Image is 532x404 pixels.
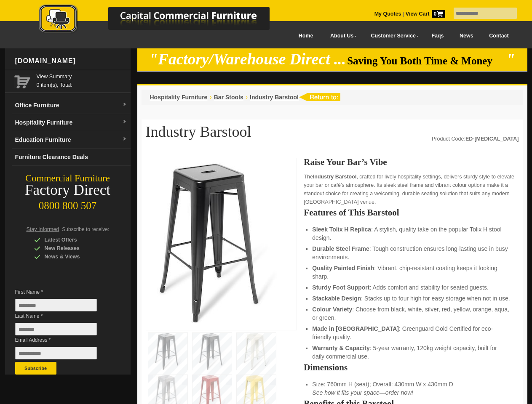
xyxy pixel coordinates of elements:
[312,344,510,361] li: : 5-year warranty, 120kg weight capacity, built for daily commercial use.
[506,50,515,68] em: "
[34,236,114,244] div: Latest Offers
[37,72,127,88] span: 0 item(s), Total:
[5,184,131,196] div: Factory Direct
[15,312,110,320] span: Last Name *
[12,97,131,114] a: Office Furnituredropdown
[304,173,519,206] p: The , crafted for lively hospitality settings, delivers sturdy style to elevate your bar or café’...
[150,162,277,323] img: Industry Barstool
[312,295,361,302] strong: Stackable Design
[299,93,340,101] img: return to
[312,389,413,396] em: See how it fits your space—order now!
[312,283,510,292] li: : Adds comfort and stability for seated guests.
[312,380,510,397] li: Size: 760mm H (seat); Overall: 430mm W x 430mm D
[312,245,369,252] strong: Durable Steel Frame
[312,264,510,281] li: : Vibrant, chip-resistant coating keeps it looking sharp.
[347,55,505,66] span: Saving You Both Time & Money
[304,363,519,372] h2: Dimensions
[361,27,423,45] a: Customer Service
[34,252,114,261] div: News & Views
[27,226,59,232] span: Stay Informed
[209,93,211,101] li: ›
[12,48,131,74] div: [DOMAIN_NAME]
[432,10,445,18] span: 0
[16,4,310,35] img: Capital Commercial Furniture Logo
[481,27,516,45] a: Contact
[149,50,346,68] em: "Factory/Warehouse Direct ...
[37,72,127,81] a: View Summary
[312,284,369,291] strong: Sturdy Foot Support
[374,11,401,17] a: My Quotes
[15,347,97,359] input: Email Address *
[321,27,361,45] a: About Us
[313,174,357,180] strong: Industry Barstool
[452,27,481,45] a: News
[312,306,352,313] strong: Colour Variety
[5,196,131,212] div: 0800 800 507
[12,114,131,131] a: Hospitality Furnituredropdown
[122,137,127,142] img: dropdown
[15,299,97,311] input: First Name *
[15,336,110,344] span: Email Address *
[432,135,519,143] div: Product Code:
[312,265,374,271] strong: Quality Painted Finish
[312,226,371,233] strong: Sleek Tolix H Replica
[312,225,510,242] li: : A stylish, quality take on the popular Tolix H stool design.
[312,245,510,261] li: : Tough construction ensures long-lasting use in busy environments.
[304,158,519,166] h2: Raise Your Bar’s Vibe
[312,345,369,351] strong: Warranty & Capacity
[12,149,131,166] a: Furniture Clearance Deals
[34,244,114,252] div: New Releases
[424,27,452,45] a: Faqs
[15,288,110,296] span: First Name *
[406,11,445,17] strong: View Cart
[12,131,131,149] a: Education Furnituredropdown
[312,324,510,341] li: : Greenguard Gold Certified for eco-friendly quality.
[404,11,445,17] a: View Cart0
[465,136,519,142] strong: ED-[MEDICAL_DATA]
[312,294,510,303] li: : Stacks up to four high for easy storage when not in use.
[15,323,97,335] input: Last Name *
[250,94,299,101] a: Industry Barstool
[5,173,131,184] div: Commercial Furniture
[122,120,127,125] img: dropdown
[62,226,109,232] span: Subscribe to receive:
[246,93,248,101] li: ›
[214,94,243,101] a: Bar Stools
[304,208,519,217] h2: Features of This Barstool
[15,362,56,375] button: Subscribe
[122,102,127,107] img: dropdown
[16,4,310,37] a: Capital Commercial Furniture Logo
[312,305,510,322] li: : Choose from black, white, silver, red, yellow, orange, aqua, or green.
[146,124,519,145] h1: Industry Barstool
[312,325,399,332] strong: Made in [GEOGRAPHIC_DATA]
[150,94,208,101] a: Hospitality Furniture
